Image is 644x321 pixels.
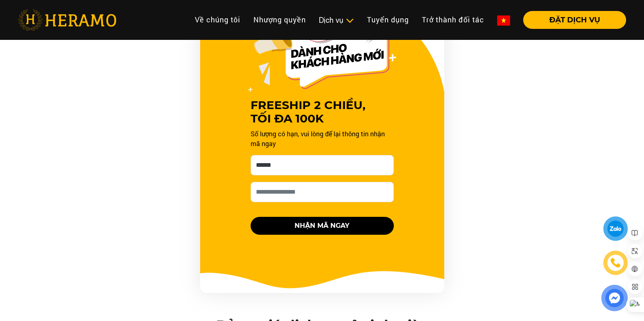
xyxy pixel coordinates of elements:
a: Tuyển dụng [360,11,415,28]
a: phone-icon [605,252,627,274]
a: ĐẶT DỊCH VỤ [517,16,626,24]
button: NHẬN MÃ NGAY [251,217,394,235]
h3: FREESHIP 2 CHIỀU, TỐI ĐA 100K [251,98,394,126]
img: vn-flag.png [497,15,510,26]
img: Offer Header [248,3,396,92]
img: subToggleIcon [345,17,354,25]
div: Dịch vụ [319,15,354,26]
a: Nhượng quyền [247,11,312,28]
a: Về chúng tôi [188,11,247,28]
button: ĐẶT DỊCH VỤ [523,11,626,29]
img: heramo-logo.png [18,9,116,31]
p: Số lượng có hạn, vui lòng để lại thông tin nhận mã ngay [251,129,394,148]
img: phone-icon [611,258,620,267]
a: Trở thành đối tác [415,11,491,28]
